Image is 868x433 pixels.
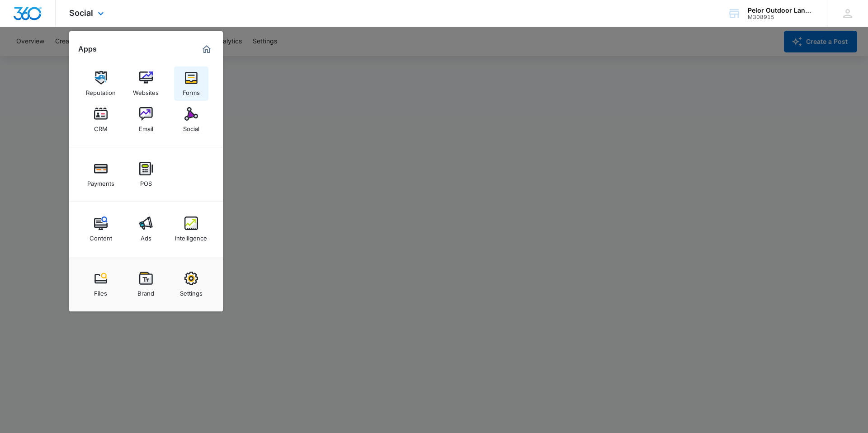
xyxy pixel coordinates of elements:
[84,212,118,246] a: Content
[139,121,153,132] div: Email
[174,66,208,101] a: Forms
[129,212,163,246] a: Ads
[180,285,203,297] div: Settings
[69,8,93,18] span: Social
[84,66,118,101] a: Reputation
[140,175,152,187] div: POS
[141,230,151,242] div: Ads
[174,267,208,301] a: Settings
[174,212,208,246] a: Intelligence
[183,121,199,132] div: Social
[90,230,112,242] div: Content
[94,121,108,132] div: CRM
[84,103,118,137] a: CRM
[133,85,159,96] div: Websites
[86,85,116,96] div: Reputation
[748,14,814,20] div: account id
[129,103,163,137] a: Email
[129,267,163,301] a: Brand
[78,45,97,53] h2: Apps
[183,85,200,96] div: Forms
[84,157,118,192] a: Payments
[174,103,208,137] a: Social
[129,66,163,101] a: Websites
[84,267,118,301] a: Files
[175,230,207,242] div: Intelligence
[87,175,114,187] div: Payments
[748,7,814,14] div: account name
[129,157,163,192] a: POS
[199,42,214,56] a: Marketing 360® Dashboard
[137,285,154,297] div: Brand
[94,285,107,297] div: Files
